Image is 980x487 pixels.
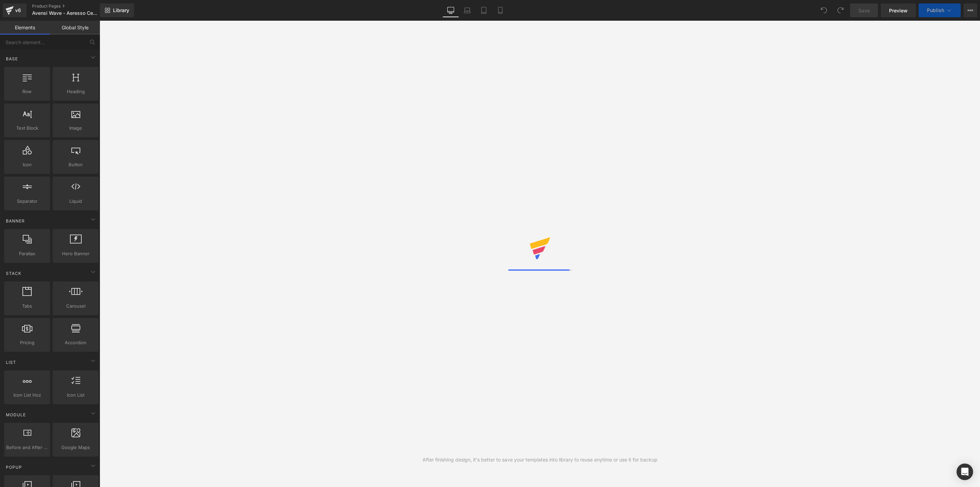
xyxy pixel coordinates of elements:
[32,10,98,16] span: Avensi Wave - Aeresso Ceramic
[492,3,509,17] a: Mobile
[100,3,134,17] a: New Library
[881,3,916,17] a: Preview
[5,464,23,470] span: Popup
[817,3,831,17] button: Undo
[919,3,961,17] button: Publish
[55,444,96,451] span: Google Maps
[32,3,111,9] a: Product Pages
[55,339,96,346] span: Accordion
[3,3,27,17] a: v6
[55,88,96,95] span: Heading
[6,198,48,205] span: Separator
[5,359,17,366] span: List
[6,391,48,399] span: Icon List Hoz
[6,88,48,95] span: Row
[6,125,48,132] span: Text Block
[6,444,48,451] span: Before and After Images
[6,161,48,168] span: Icon
[476,3,492,17] a: Tablet
[55,250,96,257] span: Hero Banner
[6,250,48,257] span: Parallax
[5,270,22,277] span: Stack
[834,3,847,17] button: Redo
[55,125,96,132] span: Image
[5,218,25,224] span: Banner
[55,391,96,399] span: Icon List
[113,7,129,13] span: Library
[459,3,476,17] a: Laptop
[927,8,944,13] span: Publish
[963,3,977,17] button: More
[55,302,96,310] span: Carousel
[6,339,48,346] span: Pricing
[422,456,657,464] div: After finishing design, it's better to save your templates into library to reuse anytime or use i...
[5,411,27,418] span: Module
[5,56,19,62] span: Base
[50,21,100,34] a: Global Style
[6,302,48,310] span: Tabs
[858,7,870,14] span: Save
[55,161,96,168] span: Button
[442,3,459,17] a: Desktop
[957,464,973,480] div: Open Intercom Messenger
[55,198,96,205] span: Liquid
[14,6,22,15] div: v6
[889,7,908,14] span: Preview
